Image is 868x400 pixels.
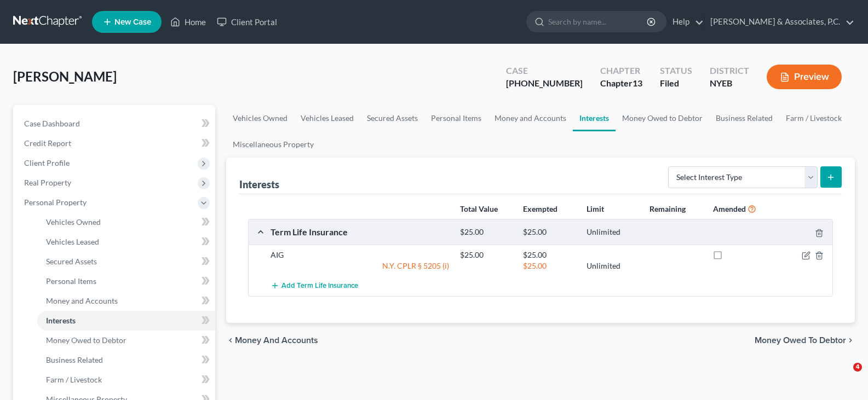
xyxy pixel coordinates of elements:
[633,78,642,88] span: 13
[518,227,580,237] div: $25.00
[488,105,573,131] a: Money and Accounts
[235,336,318,345] span: Money and Accounts
[46,375,102,384] span: Farm / Livestock
[667,12,704,32] a: Help
[24,198,87,207] span: Personal Property
[581,227,644,237] div: Unlimited
[506,77,583,90] div: [PHONE_NUMBER]
[518,250,580,260] div: $25.00
[46,217,101,227] span: Vehicles Owned
[660,65,692,77] div: Status
[46,316,76,325] span: Interests
[360,105,424,131] a: Secured Assets
[767,65,842,89] button: Preview
[46,237,99,246] span: Vehicles Leased
[294,105,360,131] a: Vehicles Leased
[616,105,709,131] a: Money Owed to Debtor
[114,18,151,26] span: New Case
[37,370,215,390] a: Farm / Livestock
[24,119,80,128] span: Case Dashboard
[709,105,779,131] a: Business Related
[37,232,215,252] a: Vehicles Leased
[46,296,118,305] span: Money and Accounts
[239,178,279,191] div: Interests
[846,336,855,345] i: chevron_right
[710,65,749,77] div: District
[779,105,848,131] a: Farm / Livestock
[600,65,642,77] div: Chapter
[460,204,498,213] strong: Total Value
[226,105,294,131] a: Vehicles Owned
[15,134,215,153] a: Credit Report
[211,12,283,32] a: Client Portal
[265,226,455,237] div: Term Life Insurance
[506,65,583,77] div: Case
[37,252,215,271] a: Secured Assets
[649,204,686,213] strong: Remaining
[37,350,215,370] a: Business Related
[46,335,127,345] span: Money Owed to Debtor
[573,105,616,131] a: Interests
[226,336,318,345] button: chevron_left Money and Accounts
[281,282,358,291] span: Add Term Life Insurance
[15,114,215,134] a: Case Dashboard
[600,77,642,90] div: Chapter
[37,331,215,350] a: Money Owed to Debtor
[523,204,557,213] strong: Exempted
[705,12,854,32] a: [PERSON_NAME] & Associates, P.C.
[853,363,862,372] span: 4
[24,158,70,167] span: Client Profile
[587,204,604,213] strong: Limit
[165,12,211,32] a: Home
[37,212,215,232] a: Vehicles Owned
[424,105,488,131] a: Personal Items
[46,355,103,364] span: Business Related
[13,68,117,84] span: [PERSON_NAME]
[710,77,749,90] div: NYEB
[46,276,96,286] span: Personal Items
[46,257,97,266] span: Secured Assets
[226,131,320,158] a: Miscellaneous Property
[660,77,692,90] div: Filed
[37,311,215,331] a: Interests
[581,260,644,271] div: Unlimited
[24,138,71,148] span: Credit Report
[265,250,455,260] div: AIG
[37,291,215,311] a: Money and Accounts
[755,336,855,345] button: Money Owed to Debtor chevron_right
[548,11,648,32] input: Search by name...
[755,336,846,345] span: Money Owed to Debtor
[37,271,215,291] a: Personal Items
[24,178,71,187] span: Real Property
[226,336,235,345] i: chevron_left
[831,363,857,389] iframe: Intercom live chat
[265,260,455,271] div: N.Y. CPLR § 5205 (i)
[271,276,358,296] button: Add Term Life Insurance
[455,227,518,237] div: $25.00
[518,260,580,271] div: $25.00
[455,250,518,260] div: $25.00
[713,204,746,213] strong: Amended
